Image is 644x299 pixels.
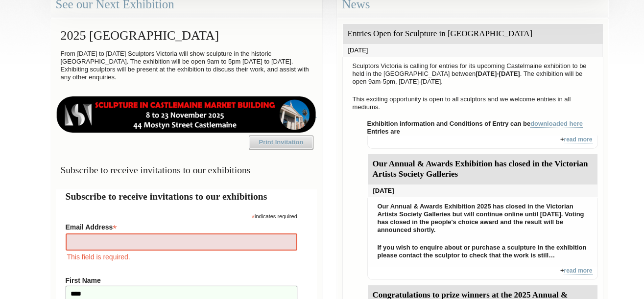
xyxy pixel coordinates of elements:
h3: Subscribe to receive invitations to our exhibitions [56,161,317,180]
label: First Name [66,276,297,284]
a: read more [564,267,592,275]
div: Entries Open for Sculpture in [GEOGRAPHIC_DATA] [343,24,603,44]
p: From [DATE] to [DATE] Sculptors Victoria will show sculpture in the historic [GEOGRAPHIC_DATA]. T... [56,47,317,84]
h2: 2025 [GEOGRAPHIC_DATA] [56,23,317,47]
a: read more [564,136,592,143]
div: Our Annual & Awards Exhibition has closed in the Victorian Artists Society Galleries [368,154,597,184]
a: Print Invitation [249,136,313,149]
div: indicates required [66,211,297,220]
img: castlemaine-ldrbd25v2.png [56,96,317,133]
h2: Subscribe to receive invitations to our exhibitions [66,189,307,204]
strong: [DATE]-[DATE] [476,70,520,77]
p: If you wish to enquire about or purchase a sculpture in the exhibition please contact the sculpto... [373,241,593,262]
label: Email Address [66,220,297,232]
div: [DATE] [343,44,603,57]
div: + [367,267,598,280]
a: downloaded here [530,120,583,128]
p: Sculptors Victoria is calling for entries for its upcoming Castelmaine exhibition to be held in t... [348,60,598,88]
p: Our Annual & Awards Exhibition 2025 has closed in the Victorian Artists Society Galleries but wil... [373,200,593,236]
p: This exciting opportunity is open to all sculptors and we welcome entries in all mediums. [348,93,598,114]
strong: Exhibition information and Conditions of Entry can be [367,120,583,128]
div: This field is required. [66,252,297,262]
div: [DATE] [368,184,597,197]
div: + [367,136,598,149]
